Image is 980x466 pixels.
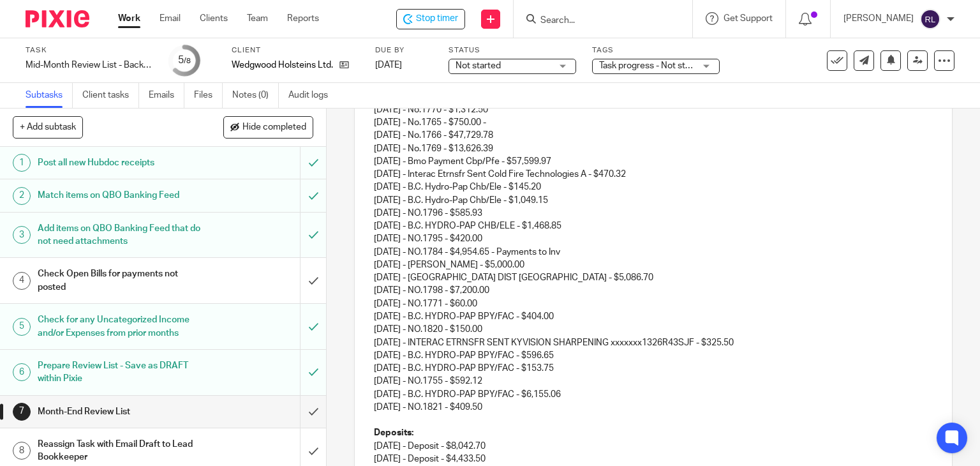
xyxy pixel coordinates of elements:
p: [DATE] - B.C. HYDRO-PAP BPY/FAC - $6,155.06 [374,388,933,401]
button: + Add subtask [13,116,83,138]
a: Team [247,12,268,25]
a: Subtasks [26,83,73,108]
a: Files [194,83,223,108]
a: Client tasks [82,83,139,108]
div: 4 [13,272,31,290]
a: Email [160,12,181,25]
label: Client [232,45,359,56]
p: [DATE] - B.C. HYDRO-PAP BPY/FAC - $404.00 [374,310,933,323]
label: Task [26,45,153,56]
p: [DATE] - NO.1795 - $420.00 [374,232,933,245]
small: /8 [184,57,191,64]
p: [DATE] - B.C. HYDRO-PAP BPY/FAC - $153.75 [374,362,933,375]
h1: Month-End Review List [38,402,204,421]
p: Wedgwood Holsteins Ltd. [232,59,333,71]
p: [DATE] - NO.1784 - $4,954.65 - Payments to Inv [374,246,933,259]
div: 5 [13,318,31,336]
div: Mid-Month Review List - Backup Bkpr - September [26,59,153,71]
span: Get Support [724,14,773,23]
h1: Match items on QBO Banking Feed [38,186,204,205]
span: [DATE] [375,61,402,70]
p: [PERSON_NAME] [843,12,914,25]
p: [DATE] - No.1765 - $750.00 - [374,116,933,129]
div: 7 [13,403,31,421]
a: Emails [149,83,184,108]
h1: Prepare Review List - Save as DRAFT within Pixie [38,356,204,389]
p: [DATE] - NO.1796 - $585.93 [374,207,933,220]
a: Clients [200,12,228,25]
p: [DATE] - Deposit - $8,042.70 [374,440,933,453]
div: Wedgwood Holsteins Ltd. - Mid-Month Review List - Backup Bkpr - September [396,9,465,29]
p: [DATE] - B.C. HYDRO-PAP CHB/ELE - $1,468.85 [374,220,933,232]
p: [DATE] - No.1769 - $13,626.39 [374,142,933,155]
p: [DATE] - NO.1771 - $60.00 [374,297,933,310]
div: 6 [13,363,31,381]
strong: Deposits: [374,428,413,437]
label: Tags [592,45,720,56]
p: [DATE] - NO.1821 - $409.50 [374,401,933,414]
p: [DATE] - B.C. HYDRO-PAP BPY/FAC - $596.65 [374,349,933,362]
p: [DATE] - No.1770 - $1,312.50 [374,103,933,116]
img: svg%3E [920,9,940,29]
a: Work [118,12,140,25]
h1: Check Open Bills for payments not posted [38,264,204,297]
p: [DATE] - Bmo Payment Cbp/Pfe - $57,599.97 [DATE] - Interac Etrnsfr Sent Cold Fire Technologies A ... [374,155,933,181]
div: 5 [178,53,191,68]
p: [DATE] - NO.1755 - $592.12 [374,375,933,387]
p: [DATE] - [PERSON_NAME] - $5,000.00 [374,259,933,271]
p: [DATE] - No.1766 - $47,729.78 [374,129,933,142]
input: Search [539,15,654,27]
span: Hide completed [242,123,306,133]
div: 1 [13,154,31,172]
label: Due by [375,45,433,56]
p: [DATE] - NO.1820 - $150.00 [374,323,933,336]
p: [DATE] - NO.1798 - $7,200.00 [374,284,933,297]
p: [DATE] - INTERAC ETRNSFR SENT KYVISION SHARPENING xxxxxxx1326R43SJF - $325.50 [374,336,933,349]
span: Task progress - Not started + 1 [599,61,720,70]
img: Pixie [26,10,89,27]
span: Stop timer [416,12,458,26]
a: Audit logs [288,83,338,108]
label: Status [449,45,576,56]
h1: Post all new Hubdoc receipts [38,153,204,172]
h1: Check for any Uncategorized Income and/or Expenses from prior months [38,310,204,343]
span: Not started [456,61,501,70]
button: Hide completed [223,116,313,138]
div: 2 [13,187,31,205]
div: 3 [13,226,31,244]
p: [DATE] - [GEOGRAPHIC_DATA] DIST [GEOGRAPHIC_DATA] - $5,086.70 [374,271,933,284]
a: Reports [287,12,319,25]
p: [DATE] - Deposit - $4,433.50 [374,453,933,465]
a: Notes (0) [232,83,279,108]
p: [DATE] - B.C. Hydro-Pap Chb/Ele - $145.20 [DATE] - B.C. Hydro-Pap Chb/Ele - $1,049.15 [374,181,933,207]
h1: Add items on QBO Banking Feed that do not need attachments [38,219,204,252]
div: 8 [13,442,31,460]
